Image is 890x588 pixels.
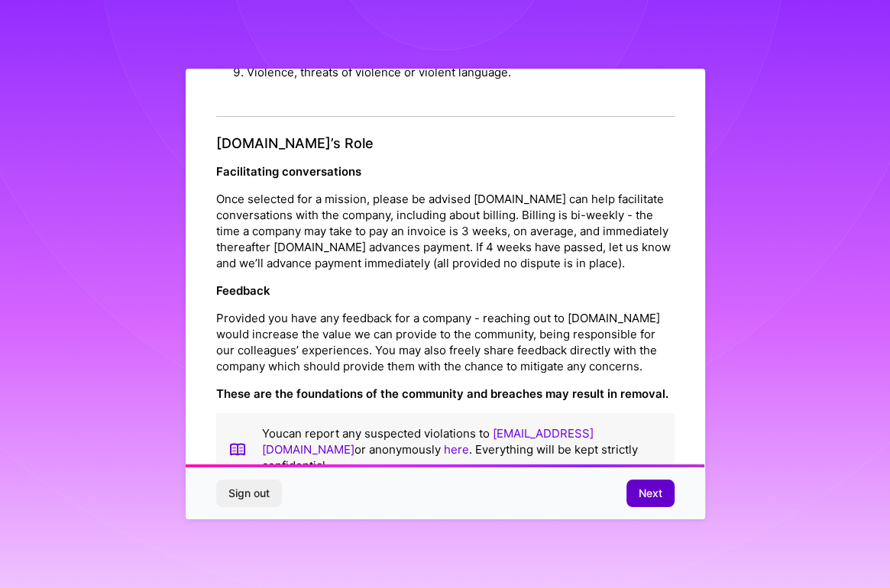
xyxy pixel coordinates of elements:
img: book icon [228,425,247,473]
p: You can report any suspected violations to or anonymously . Everything will be kept strictly conf... [262,425,662,473]
a: here [444,442,469,457]
p: Provided you have any feedback for a company - reaching out to [DOMAIN_NAME] would increase the v... [216,310,675,374]
strong: Feedback [216,283,270,298]
strong: These are the foundations of the community and breaches may result in removal. [216,386,668,401]
button: Sign out [216,480,282,507]
a: [EMAIL_ADDRESS][DOMAIN_NAME] [262,426,594,457]
p: Once selected for a mission, please be advised [DOMAIN_NAME] can help facilitate conversations wi... [216,191,675,271]
span: Sign out [228,486,270,501]
button: Next [626,480,675,507]
h4: [DOMAIN_NAME]’s Role [216,135,675,152]
li: Violence, threats of violence or violent language. [247,58,675,86]
strong: Facilitating conversations [216,164,361,179]
span: Next [639,486,662,501]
